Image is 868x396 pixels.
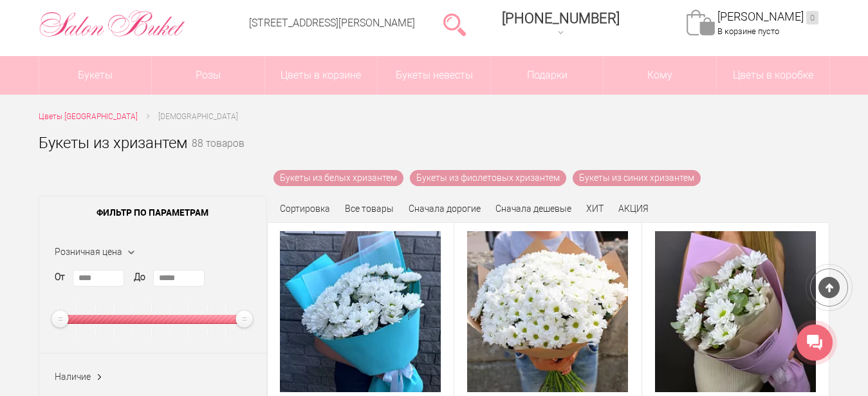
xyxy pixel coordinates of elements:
a: [PERSON_NAME] [717,10,818,24]
span: Фильтр по параметрам [39,196,266,229]
span: Наличие [55,372,91,382]
a: [PHONE_NUMBER] [494,6,627,42]
a: Букеты из фиолетовых хризантем [410,170,566,186]
a: Сначала дорогие [409,203,481,214]
img: Букет из Кустовой хризантемы с Зеленью [655,231,816,392]
span: Сортировка [280,203,330,214]
img: Букет из 25 хризантем в крафте [467,231,628,392]
a: Цветы в коробке [717,56,829,95]
span: Кому [604,56,716,95]
a: Сначала дешевые [495,203,571,214]
span: Цветы [GEOGRAPHIC_DATA] [39,112,138,121]
span: Розничная цена [55,247,122,257]
img: Цветы Нижний Новгород [39,7,186,41]
span: [DEMOGRAPHIC_DATA] [158,112,238,121]
a: ХИТ [586,203,604,214]
label: От [55,270,65,284]
a: [STREET_ADDRESS][PERSON_NAME] [249,17,415,29]
a: Цветы в корзине [265,56,378,95]
h1: Букеты из хризантем [39,131,188,155]
span: В корзине пусто [717,26,779,36]
a: Розы [152,56,264,95]
img: Букет из хризантем кустовых [280,231,441,392]
a: Подарки [491,56,604,95]
span: [PHONE_NUMBER] [502,10,620,26]
a: Букеты невесты [378,56,490,95]
a: Цветы [GEOGRAPHIC_DATA] [39,110,138,124]
a: Букеты [39,56,152,95]
label: До [134,270,145,284]
a: АКЦИЯ [618,203,649,214]
a: Букеты из синих хризантем [573,170,701,186]
ins: 0 [806,11,818,24]
a: Букеты из белых хризантем [273,170,403,186]
small: 88 товаров [192,139,245,170]
a: Все товары [345,203,394,214]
